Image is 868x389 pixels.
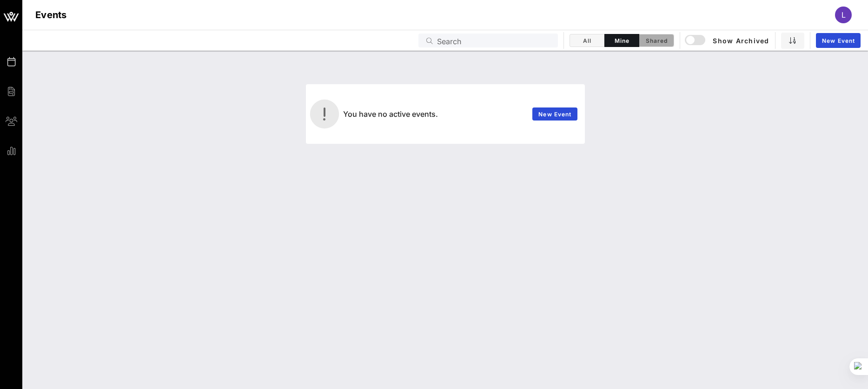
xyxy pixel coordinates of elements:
span: You have no active events. [343,109,438,119]
span: L [841,10,846,20]
div: L [835,7,852,23]
button: Show Archived [686,32,769,49]
a: New Event [532,107,577,121]
button: All [570,34,604,47]
button: Shared [639,34,674,47]
span: Shared [645,37,668,44]
h1: Events [35,7,67,22]
a: New Event [816,33,861,48]
span: New Event [822,37,855,44]
span: Mine [610,37,633,44]
button: Mine [604,34,639,47]
span: Show Archived [686,35,769,46]
span: All [576,37,598,44]
span: New Event [538,111,571,118]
